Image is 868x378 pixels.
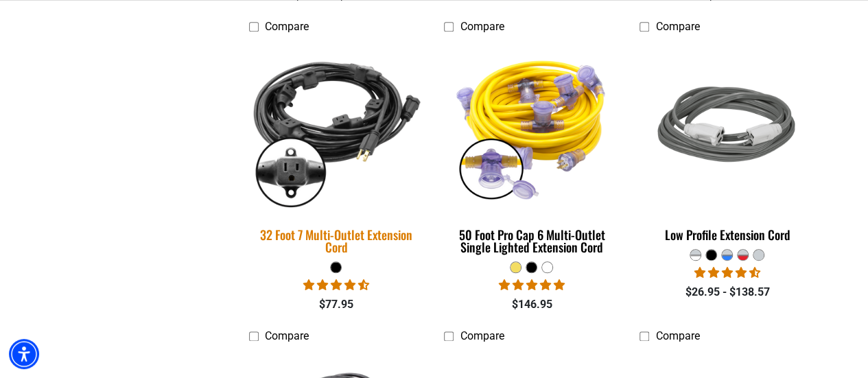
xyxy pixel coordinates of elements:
[249,40,424,261] a: black 32 Foot 7 Multi-Outlet Extension Cord
[444,40,619,261] a: yellow 50 Foot Pro Cap 6 Multi-Outlet Single Lighted Extension Cord
[303,279,369,292] span: 4.68 stars
[444,228,619,253] div: 50 Foot Pro Cap 6 Multi-Outlet Single Lighted Extension Cord
[694,266,760,279] span: 4.50 stars
[640,284,814,300] div: $26.95 - $138.57
[445,47,618,204] img: yellow
[499,279,565,292] span: 4.80 stars
[265,329,309,342] span: Compare
[240,38,432,214] img: black
[444,296,619,313] div: $146.95
[655,329,699,342] span: Compare
[9,339,39,369] div: Accessibility Menu
[640,228,814,241] div: Low Profile Extension Cord
[249,296,424,313] div: $77.95
[460,20,504,33] span: Compare
[265,20,309,33] span: Compare
[640,40,814,249] a: grey & white Low Profile Extension Cord
[460,329,504,342] span: Compare
[641,47,814,204] img: grey & white
[249,228,424,253] div: 32 Foot 7 Multi-Outlet Extension Cord
[655,20,699,33] span: Compare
